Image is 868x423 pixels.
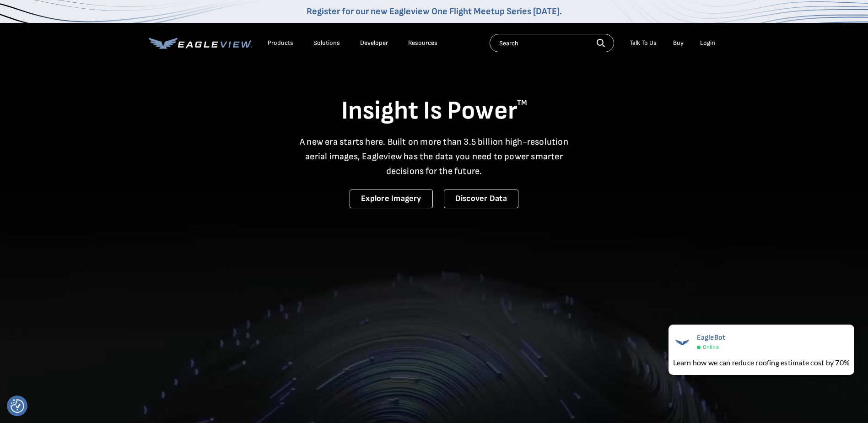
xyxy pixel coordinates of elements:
span: Online [703,344,719,351]
img: Revisit consent button [11,399,24,413]
div: Learn how we can reduce roofing estimate cost by 70% [673,357,850,368]
a: Register for our new Eagleview One Flight Meetup Series [DATE]. [307,6,562,17]
button: Consent Preferences [11,399,24,413]
a: Buy [673,39,684,47]
div: Talk To Us [630,39,657,47]
div: Solutions [313,39,340,47]
div: Login [700,39,715,47]
sup: TM [517,98,527,107]
a: Explore Imagery [350,190,433,208]
a: Developer [360,39,388,47]
span: EagleBot [697,333,726,342]
input: Search [490,34,614,52]
div: Products [268,39,293,47]
img: EagleBot [673,333,691,352]
div: Resources [408,39,437,47]
p: A new era starts here. Built on more than 3.5 billion high-resolution aerial images, Eagleview ha... [294,135,574,179]
h1: Insight Is Power [149,95,720,127]
a: Discover Data [444,190,518,208]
